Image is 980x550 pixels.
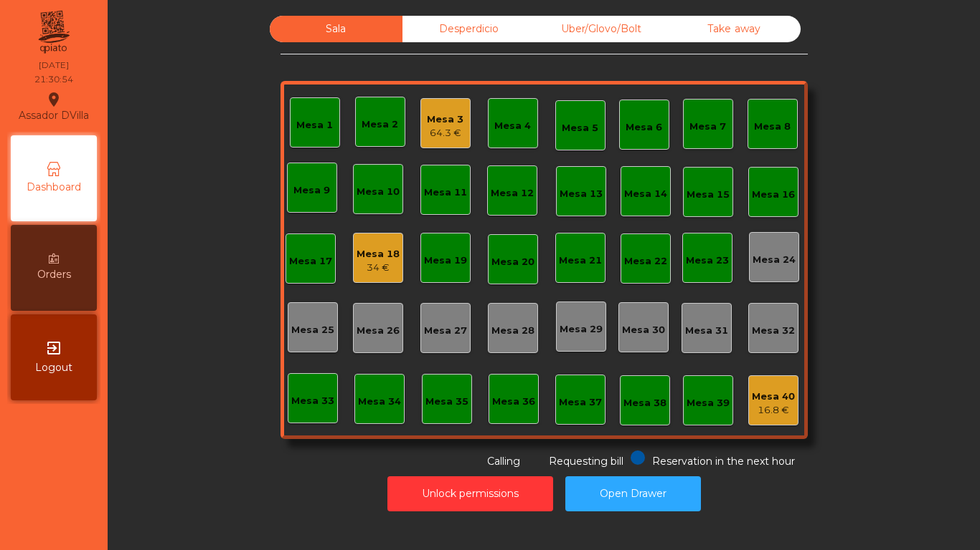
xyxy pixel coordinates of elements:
div: Mesa 33 [291,394,334,408]
div: 21:30:54 [34,73,73,86]
span: Calling [487,455,520,468]
div: Mesa 14 [624,187,667,201]
span: Reservation in the next hour [652,455,795,468]
div: Mesa 12 [491,186,534,201]
div: 34 € [357,261,400,275]
div: Mesa 31 [685,324,728,338]
div: Mesa 13 [560,187,603,201]
span: Orders [37,267,71,282]
button: Unlock permissions [387,476,553,511]
div: Mesa 24 [753,253,796,267]
img: qpiato [36,7,71,57]
div: [DATE] [39,59,69,72]
div: Mesa 39 [687,396,730,410]
div: Mesa 30 [622,323,665,337]
div: Mesa 17 [289,254,332,269]
div: Uber/Glovo/Bolt [535,16,668,42]
div: Mesa 2 [362,117,398,132]
div: 16.8 € [752,403,795,418]
div: Mesa 36 [492,395,535,409]
div: Mesa 9 [293,183,330,198]
i: location_on [45,91,62,108]
div: Mesa 6 [626,120,662,135]
div: Mesa 22 [624,254,667,269]
div: Mesa 3 [427,112,463,127]
div: Mesa 27 [424,324,467,338]
div: Mesa 35 [425,395,468,409]
div: Assador DVilla [19,89,89,125]
div: 64.3 € [427,126,463,140]
div: Mesa 18 [357,247,400,261]
div: Mesa 20 [491,255,534,269]
div: Mesa 11 [424,185,467,200]
div: Mesa 19 [424,254,467,268]
div: Mesa 16 [752,188,795,202]
div: Mesa 26 [357,324,400,338]
span: Dashboard [27,180,81,195]
div: Mesa 15 [687,188,730,202]
div: Mesa 40 [752,390,795,404]
div: Mesa 4 [494,119,531,133]
i: exit_to_app [45,339,62,357]
div: Mesa 23 [686,254,729,268]
div: Mesa 38 [623,396,666,410]
div: Mesa 34 [358,395,401,409]
div: Mesa 5 [562,121,598,135]
button: Open Drawer [565,476,701,511]
div: Desperdicio [402,16,535,42]
div: Take away [668,16,801,42]
div: Mesa 10 [357,185,400,199]
div: Mesa 7 [689,120,726,134]
div: Mesa 32 [752,324,795,338]
div: Mesa 25 [291,323,334,337]
div: Mesa 29 [560,322,603,337]
div: Mesa 28 [491,324,534,338]
div: Mesa 21 [559,254,602,268]
div: Mesa 1 [296,118,333,132]
span: Logout [35,360,72,375]
div: Mesa 37 [559,395,602,410]
div: Sala [270,16,402,42]
span: Requesting bill [549,455,623,468]
div: Mesa 8 [754,120,791,134]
